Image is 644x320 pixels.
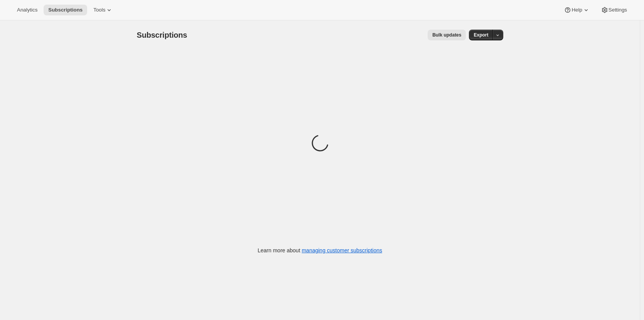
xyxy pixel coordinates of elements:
[48,7,83,13] span: Subscriptions
[428,30,466,40] button: Bulk updates
[89,5,118,15] button: Tools
[44,5,87,15] button: Subscriptions
[609,7,627,13] span: Settings
[258,247,382,254] p: Learn more about
[596,5,632,15] button: Settings
[559,5,594,15] button: Help
[469,30,493,40] button: Export
[12,5,42,15] button: Analytics
[93,7,105,13] span: Tools
[474,32,488,38] span: Export
[572,7,582,13] span: Help
[17,7,37,13] span: Analytics
[137,31,187,39] span: Subscriptions
[302,247,382,253] a: managing customer subscriptions
[432,32,461,38] span: Bulk updates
